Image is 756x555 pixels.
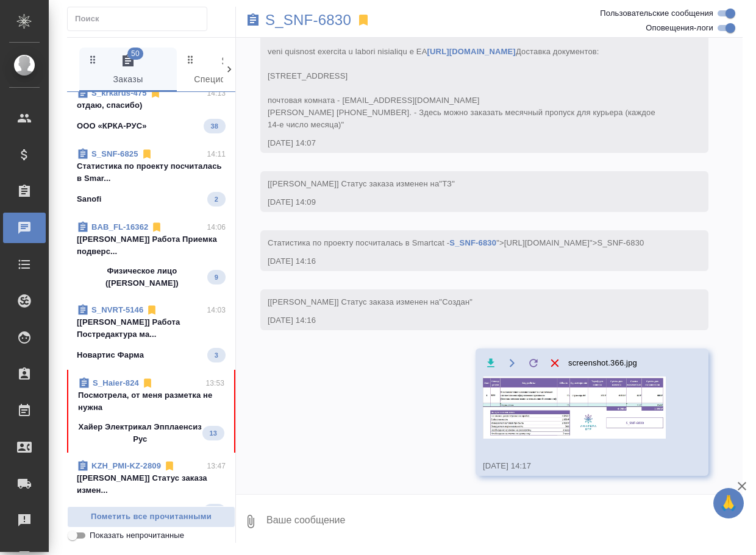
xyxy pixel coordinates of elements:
[163,460,176,472] svg: Отписаться
[67,297,235,370] div: S_NVRT-514614:03[[PERSON_NAME]] Работа Постредактура ма...Новартис Фарма3
[77,265,207,289] p: Физическое лицо ([PERSON_NAME])
[600,7,713,19] span: Пользовательские сообщения
[91,88,147,97] a: S_krkarus-475
[67,453,235,526] div: KZH_PMI-KZ-280913:47[[PERSON_NAME]] Статус заказа измен...[PERSON_NAME] KZ17
[268,137,666,149] div: [DATE] 14:07
[74,510,229,524] span: Пометить все прочитанными
[77,160,226,185] p: Cтатистика по проекту посчиталась в Smar...
[91,222,148,232] a: BAB_FL-16362
[90,529,184,542] span: Показать непрочитанные
[268,314,666,327] div: [DATE] 14:16
[93,378,139,387] a: S_Haier-824
[718,490,739,516] span: 🙏
[439,297,472,306] span: "Создан"
[77,349,144,361] p: Новартис Фарма
[483,376,666,439] img: screenshot.366.jpg
[77,505,157,517] p: [PERSON_NAME] KZ
[207,271,226,283] span: 9
[207,349,226,361] span: 3
[268,297,472,306] span: [[PERSON_NAME]] Статус заказа изменен на
[149,87,162,99] svg: Отписаться
[207,148,226,160] p: 14:11
[204,120,226,132] span: 38
[87,54,169,87] span: Заказы
[207,193,226,205] span: 2
[78,389,224,414] p: Посмотрела, от меня разметка не нужна
[568,357,637,369] span: screenshot.366.jpg
[439,179,455,188] span: "ТЗ"
[127,48,143,60] span: 50
[91,461,161,470] a: KZH_PMI-KZ-2809
[265,14,351,26] a: S_SNF-6830
[185,54,196,65] svg: Зажми и перетащи, чтобы поменять порядок вкладок
[67,370,235,453] div: S_Haier-82413:53Посмотрела, от меня разметка не нужнаХайер Электрикал Эпплаенсиз Рус13
[184,54,267,87] span: Спецификации
[483,355,498,370] button: Скачать
[75,10,207,27] input: Поиск
[204,505,226,517] span: 17
[77,193,102,205] p: Sanofi
[77,316,226,341] p: [[PERSON_NAME]] Работа Постредактура ма...
[91,149,138,158] a: S_SNF-6825
[268,196,666,208] div: [DATE] 14:09
[67,141,235,214] div: S_SNF-682514:11Cтатистика по проекту посчиталась в Smar...Sanofi2
[77,472,226,497] p: [[PERSON_NAME]] Статус заказа измен...
[268,179,455,188] span: [[PERSON_NAME]] Статус заказа изменен на
[268,255,666,267] div: [DATE] 14:16
[146,304,158,316] svg: Отписаться
[268,238,644,247] span: Cтатистика по проекту посчиталась в Smartcat - ">[URL][DOMAIN_NAME]">S_SNF-6830
[504,355,519,370] button: Открыть на драйве
[205,377,224,389] p: 13:53
[483,460,666,472] div: [DATE] 14:17
[713,488,744,518] button: 🙏
[526,355,541,370] label: Обновить файл
[67,80,235,141] div: S_krkarus-47514:13отдаю, спасибо)ООО «КРКА-РУС»38
[207,304,226,316] p: 14:03
[207,460,226,472] p: 13:47
[91,305,143,314] a: S_NVRT-5146
[449,238,496,247] a: S_SNF-6830
[202,427,224,439] span: 13
[207,221,226,233] p: 14:06
[207,87,226,99] p: 14:13
[67,214,235,297] div: BAB_FL-1636214:06[[PERSON_NAME]] Работа Приемка подверс...Физическое лицо ([PERSON_NAME])9
[67,506,235,528] button: Пометить все прочитанными
[141,148,153,160] svg: Отписаться
[547,355,562,370] button: Удалить файл
[427,47,516,56] a: [URL][DOMAIN_NAME]
[87,54,99,65] svg: Зажми и перетащи, чтобы поменять порядок вкладок
[77,99,226,111] p: отдаю, спасибо)
[78,421,202,445] p: Хайер Электрикал Эпплаенсиз Рус
[646,22,713,34] span: Оповещения-логи
[77,120,147,132] p: ООО «КРКА-РУС»
[141,377,154,389] svg: Отписаться
[77,233,226,258] p: [[PERSON_NAME]] Работа Приемка подверс...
